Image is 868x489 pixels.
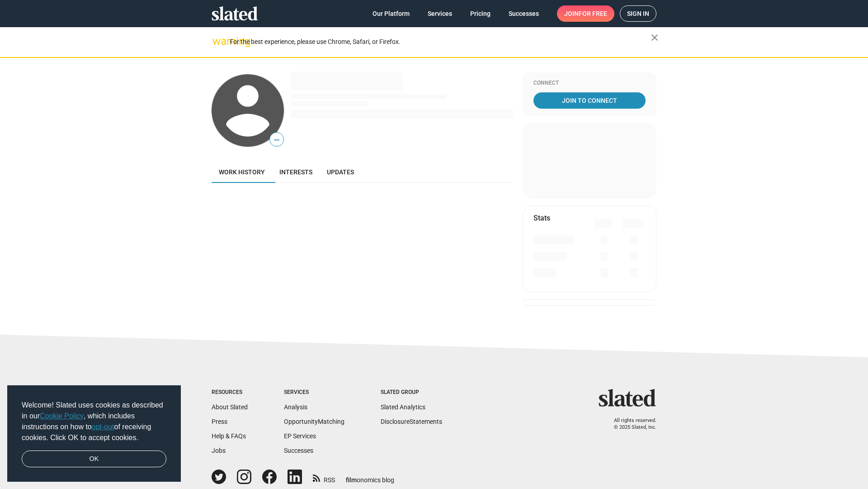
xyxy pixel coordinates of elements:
[22,451,166,468] a: dismiss cookie message
[212,447,226,454] a: Jobs
[533,213,550,223] mat-card-title: Stats
[92,423,114,431] a: opt-out
[284,418,344,425] a: OpportunityMatching
[279,168,312,176] span: Interests
[212,36,223,47] mat-icon: warning
[284,447,313,454] a: Successes
[428,5,452,22] span: Services
[230,36,651,48] div: For the best experience, please use Chrome, Safari, or Firefox.
[564,5,607,22] span: Join
[212,389,248,396] div: Resources
[212,403,248,411] a: About Slated
[604,417,656,431] p: All rights reserved. © 2025 Slated, Inc.
[420,5,459,22] a: Services
[40,412,84,420] a: Cookie Policy
[373,5,410,22] span: Our Platform
[320,161,361,183] a: Updates
[212,418,227,425] a: Press
[535,92,644,109] span: Join To Connect
[470,5,491,22] span: Pricing
[212,432,246,440] a: Help & FAQs
[212,161,272,183] a: Work history
[463,5,498,22] a: Pricing
[313,470,335,484] a: RSS
[627,6,649,21] span: Sign in
[284,432,316,440] a: EP Services
[509,5,539,22] span: Successes
[557,5,614,22] a: Joinfor free
[365,5,417,22] a: Our Platform
[381,418,442,425] a: DisclosureStatements
[579,5,607,22] span: for free
[327,168,354,176] span: Updates
[284,403,307,411] a: Analysis
[381,389,442,396] div: Slated Group
[381,403,425,411] a: Slated Analytics
[533,92,646,109] a: Join To Connect
[533,80,646,87] div: Connect
[270,134,283,146] span: —
[501,5,546,22] a: Successes
[346,476,357,484] span: film
[649,32,660,43] mat-icon: close
[22,400,166,443] span: Welcome! Slated uses cookies as described in our , which includes instructions on how to of recei...
[620,5,656,22] a: Sign in
[219,168,265,176] span: Work history
[346,469,394,484] a: filmonomics blog
[272,161,320,183] a: Interests
[284,389,344,396] div: Services
[7,385,181,482] div: cookieconsent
